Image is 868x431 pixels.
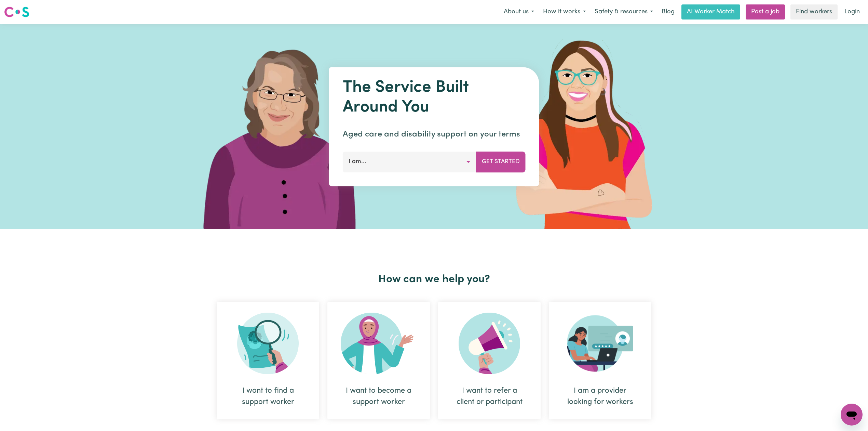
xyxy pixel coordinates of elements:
[565,385,635,408] div: I am a provider looking for workers
[4,4,29,20] a: Careseekers logo
[237,313,299,374] img: Search
[213,273,655,286] h2: How can we help you?
[233,385,303,408] div: I want to find a support worker
[746,4,785,19] a: Post a job
[327,302,430,419] div: I want to become a support worker
[455,385,524,408] div: I want to refer a client or participant
[343,152,476,172] button: I am...
[217,302,319,419] div: I want to find a support worker
[790,4,838,19] a: Find workers
[539,5,590,19] button: How it works
[657,4,679,19] a: Blog
[840,4,864,19] a: Login
[438,302,541,419] div: I want to refer a client or participant
[343,78,526,117] h1: The Service Built Around You
[343,128,526,141] p: Aged care and disability support on your terms
[841,404,863,426] iframe: Button to launch messaging window
[344,385,413,408] div: I want to become a support worker
[549,302,651,419] div: I am a provider looking for workers
[459,313,520,374] img: Refer
[681,4,740,19] a: AI Worker Match
[4,6,29,18] img: Careseekers logo
[567,313,633,374] img: Provider
[590,5,657,19] button: Safety & resources
[476,152,526,172] button: Get Started
[499,5,539,19] button: About us
[341,313,417,374] img: Become Worker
